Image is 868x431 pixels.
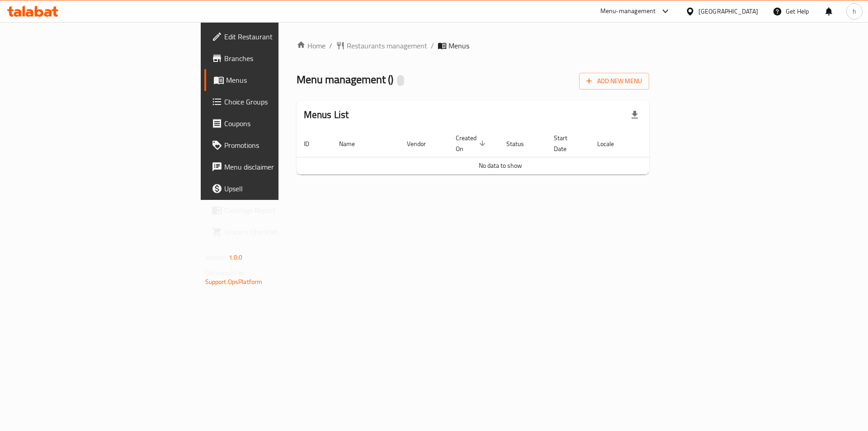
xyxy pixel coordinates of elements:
[204,47,346,69] a: Branches
[224,118,339,129] span: Coupons
[204,26,346,47] a: Edit Restaurant
[339,138,367,149] span: Name
[224,183,339,194] span: Upsell
[204,156,346,178] a: Menu disclaimer
[229,251,243,263] span: 1.0.0
[224,96,339,107] span: Choice Groups
[506,138,536,149] span: Status
[579,73,649,90] button: Add New Menu
[448,40,469,51] span: Menus
[624,104,646,126] div: Export file
[853,6,856,16] span: h
[204,221,346,243] a: Grocery Checklist
[554,133,579,154] span: Start Date
[204,199,346,221] a: Coverage Report
[479,160,522,171] span: No data to show
[347,40,427,51] span: Restaurants management
[297,40,650,51] nav: breadcrumb
[204,91,346,113] a: Choice Groups
[226,75,339,85] span: Menus
[224,161,339,172] span: Menu disclaimer
[204,178,346,199] a: Upsell
[204,113,346,134] a: Coupons
[336,40,427,51] a: Restaurants management
[600,6,656,17] div: Menu-management
[304,138,321,149] span: ID
[456,133,488,154] span: Created On
[224,53,339,64] span: Branches
[431,40,434,51] li: /
[597,138,626,149] span: Locale
[407,138,438,149] span: Vendor
[224,140,339,151] span: Promotions
[637,130,704,157] th: Actions
[224,227,339,237] span: Grocery Checklist
[205,276,263,288] a: Support.OpsPlatform
[698,6,758,16] div: [GEOGRAPHIC_DATA]
[304,108,349,122] h2: Menus List
[297,69,393,90] span: Menu management ( )
[205,251,227,263] span: Version:
[204,134,346,156] a: Promotions
[224,205,339,216] span: Coverage Report
[224,31,339,42] span: Edit Restaurant
[205,267,247,279] span: Get support on:
[204,69,346,91] a: Menus
[586,76,642,87] span: Add New Menu
[297,130,704,175] table: enhanced table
